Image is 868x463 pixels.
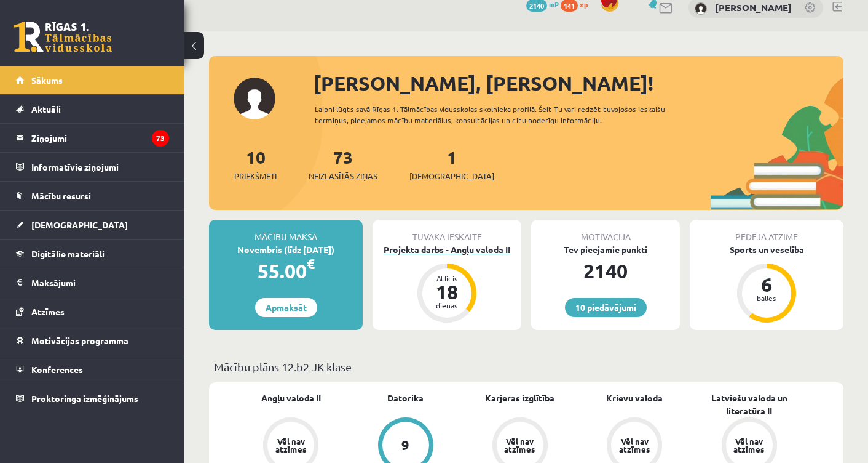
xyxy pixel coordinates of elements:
div: Pēdējā atzīme [690,220,843,243]
span: Priekšmeti [234,170,277,182]
div: 2140 [531,256,680,286]
a: 73Neizlasītās ziņas [309,146,377,182]
div: 9 [401,438,409,452]
a: Projekta darbs - Angļu valoda II Atlicis 18 dienas [373,243,521,324]
span: Konferences [31,364,83,375]
a: 1[DEMOGRAPHIC_DATA] [409,146,494,182]
a: Aktuāli [16,95,169,123]
div: Laipni lūgts savā Rīgas 1. Tālmācības vidusskolas skolnieka profilā. Šeit Tu vari redzēt tuvojošo... [315,103,695,126]
a: Angļu valoda II [261,392,321,405]
img: Tīna Elizabete Klipa [695,2,707,15]
div: Vēl nav atzīmes [274,437,308,453]
div: Sports un veselība [690,243,843,256]
a: Maksājumi [16,268,169,297]
a: Proktoringa izmēģinājums [16,384,169,413]
div: Tev pieejamie punkti [531,243,680,256]
a: Rīgas 1. Tālmācības vidusskola [14,22,112,52]
p: Mācību plāns 12.b2 JK klase [214,358,838,375]
a: Mācību resursi [16,182,169,210]
a: Datorika [387,392,424,405]
a: Atzīmes [16,297,169,326]
a: Karjeras izglītība [485,392,554,405]
a: 10 piedāvājumi [565,298,647,317]
span: Mācību resursi [31,190,91,201]
a: Apmaksāt [255,298,317,317]
span: Atzīmes [31,306,65,317]
span: Aktuāli [31,103,61,115]
div: Vēl nav atzīmes [732,437,767,453]
a: [PERSON_NAME] [715,1,792,14]
div: Tuvākā ieskaite [373,220,521,243]
a: [DEMOGRAPHIC_DATA] [16,211,169,239]
div: [PERSON_NAME], [PERSON_NAME]! [314,68,843,98]
div: Motivācija [531,220,680,243]
a: Konferences [16,355,169,384]
span: Proktoringa izmēģinājums [31,393,138,404]
div: Mācību maksa [209,220,363,243]
legend: Maksājumi [31,268,169,297]
div: balles [748,294,785,302]
span: Neizlasītās ziņas [309,170,377,182]
span: [DEMOGRAPHIC_DATA] [31,219,128,230]
span: € [307,255,315,273]
div: 55.00 [209,256,363,286]
legend: Informatīvie ziņojumi [31,153,169,181]
span: Motivācijas programma [31,335,128,346]
a: Latviešu valoda un literatūra II [692,392,807,417]
a: Krievu valoda [606,392,663,405]
div: dienas [428,302,465,309]
span: Sākums [31,74,63,86]
div: 18 [428,282,465,302]
i: 73 [152,130,169,147]
div: 6 [748,275,785,294]
a: Sports un veselība 6 balles [690,243,843,324]
a: Motivācijas programma [16,326,169,355]
span: Digitālie materiāli [31,248,105,259]
a: Informatīvie ziņojumi [16,153,169,181]
div: Atlicis [428,275,465,282]
a: Sākums [16,66,169,94]
a: 10Priekšmeti [234,146,277,182]
a: Ziņojumi73 [16,124,169,152]
span: [DEMOGRAPHIC_DATA] [409,170,494,182]
div: Novembris (līdz [DATE]) [209,243,363,256]
legend: Ziņojumi [31,124,169,152]
div: Vēl nav atzīmes [503,437,537,453]
a: Digitālie materiāli [16,240,169,268]
div: Vēl nav atzīmes [617,437,652,453]
div: Projekta darbs - Angļu valoda II [373,243,521,256]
